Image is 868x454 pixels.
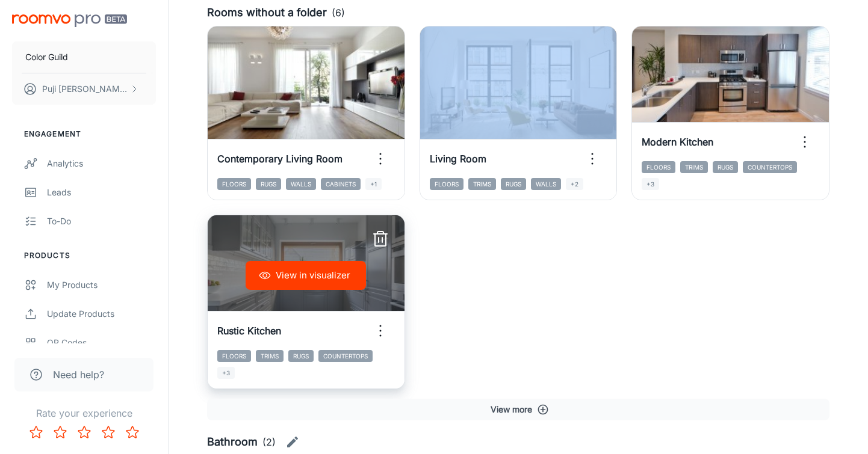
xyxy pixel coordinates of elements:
button: View in visualizer [246,261,366,290]
p: Rate your experience [10,406,158,420]
p: Puji [PERSON_NAME] [42,82,127,96]
span: Countertops [318,350,373,362]
h6: Living Room [430,152,486,166]
span: +1 [365,178,382,190]
button: View more [207,399,829,420]
span: Floors [217,350,251,362]
span: Countertops [743,161,797,173]
span: Rugs [713,161,738,173]
h6: Rooms without a folder [207,4,327,21]
div: Update Products [47,307,156,321]
span: Walls [531,178,561,190]
span: Floors [217,178,251,190]
p: Color Guild [25,51,68,64]
span: +3 [642,178,659,190]
h6: Rustic Kitchen [217,324,281,338]
button: Puji [PERSON_NAME] [12,73,156,105]
img: Roomvo PRO Beta [12,14,127,27]
h6: Bathroom [207,434,258,450]
h6: Contemporary Living Room [217,152,343,166]
span: Floors [642,161,675,173]
p: (6) [332,5,345,20]
div: QR Codes [47,336,156,349]
span: Floors [430,178,463,190]
span: Rugs [256,178,281,190]
h6: Modern Kitchen [642,135,713,149]
button: Rate 1 star [24,420,48,444]
button: Rate 2 star [48,420,72,444]
p: (2) [262,435,276,449]
button: Rate 3 star [72,420,96,444]
span: Trims [256,350,284,362]
span: Trims [680,161,708,173]
span: Rugs [501,178,526,190]
span: +3 [217,367,235,379]
div: My Products [47,278,156,292]
div: Analytics [47,157,156,170]
button: Rate 4 star [96,420,120,444]
button: Rate 5 star [120,420,144,444]
span: Walls [286,178,316,190]
div: Leads [47,186,156,199]
span: Cabinets [321,178,361,190]
button: Color Guild [12,41,156,73]
div: To-do [47,215,156,228]
span: Need help? [53,367,104,382]
span: Rugs [288,350,314,362]
span: Trims [468,178,496,190]
span: +2 [566,178,583,190]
